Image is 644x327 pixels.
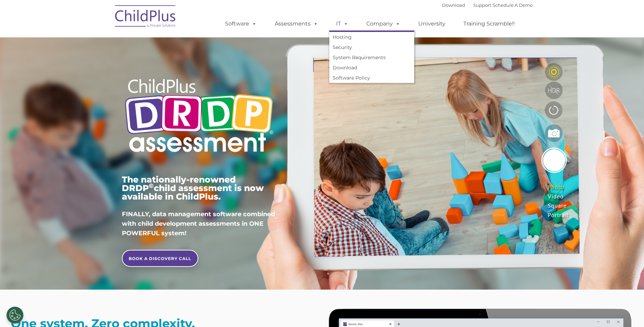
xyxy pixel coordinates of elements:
[6,307,23,324] button: Cookies Settings
[442,2,465,8] a: Download
[473,2,491,8] a: Support
[411,17,452,31] a: University
[329,63,414,73] a: Download
[329,17,355,31] a: IT
[218,17,263,31] a: Software
[457,17,521,31] a: Training Scramble!!
[268,17,325,31] a: Assessments
[122,210,275,237] span: FINALLY, data management software combined with child development assessments in ONE POWERFUL sys...
[360,17,407,31] a: Company
[442,2,533,8] font: |
[122,174,264,202] span: The nationally-renowned DRDP child assessment is now available in ChildPlus.
[329,52,414,63] a: System Requirements
[329,32,414,42] a: Hosting
[329,73,414,83] a: Software Policy
[112,0,180,34] img: ChildPlus by Procare Solutions
[329,42,414,52] a: Security
[149,182,154,190] sup: ©
[122,70,276,163] img: Copyright - DRDP Logo Light
[493,2,533,8] a: Schedule A Demo
[122,250,198,267] a: BOOK A DISCOVERY CALL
